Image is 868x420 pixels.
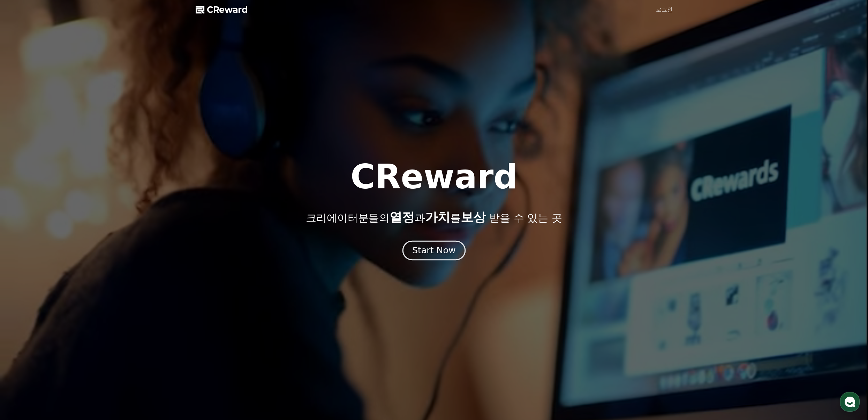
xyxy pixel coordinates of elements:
a: 로그인 [656,6,673,14]
a: 홈 [2,221,46,239]
span: 대화 [64,232,72,238]
span: 홈 [22,232,26,237]
p: 크리에이터분들의 과 를 받을 수 있는 곳 [306,210,562,224]
span: 보상 [461,210,486,224]
div: Start Now [412,245,455,256]
button: Start Now [402,241,466,261]
a: CReward [196,4,248,15]
a: 대화 [46,221,90,239]
span: 설정 [108,232,116,237]
a: Start Now [404,248,464,255]
span: CReward [207,4,248,15]
span: 열정 [390,210,415,224]
span: 가치 [425,210,450,224]
a: 설정 [90,221,134,239]
h1: CReward [350,160,518,194]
